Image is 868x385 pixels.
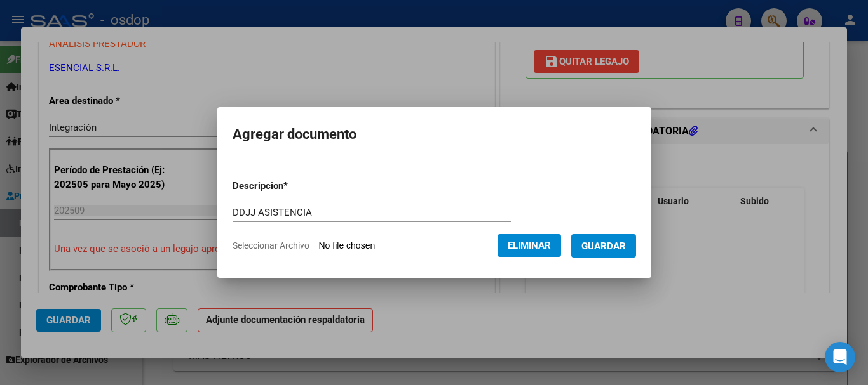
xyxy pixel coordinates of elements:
span: Guardar [581,240,626,252]
div: Open Intercom Messenger [825,342,855,372]
span: Eliminar [508,240,551,251]
span: Seleccionar Archivo [233,240,309,251]
p: Descripcion [233,179,354,193]
h2: Agregar documento [233,122,636,147]
button: Guardar [571,234,636,258]
button: Eliminar [498,234,561,257]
